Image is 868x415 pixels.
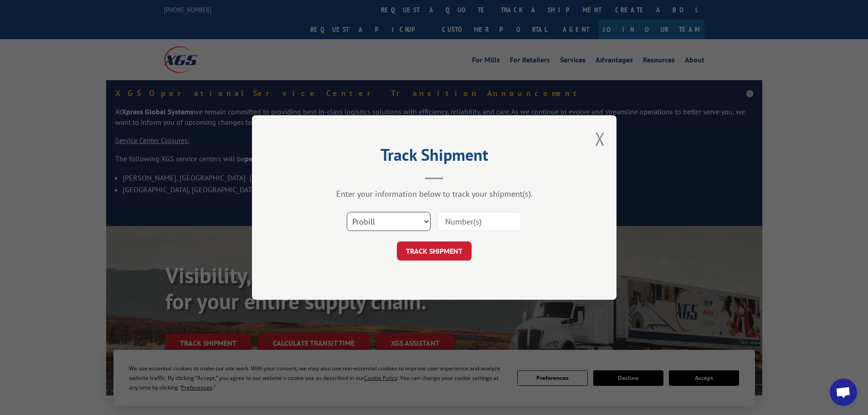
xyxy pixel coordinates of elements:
div: Enter your information below to track your shipment(s). [298,189,571,199]
input: Number(s) [437,212,521,231]
button: Close modal [595,127,605,151]
a: Open chat [830,379,857,406]
h2: Track Shipment [298,149,571,166]
button: TRACK SHIPMENT [397,241,472,261]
